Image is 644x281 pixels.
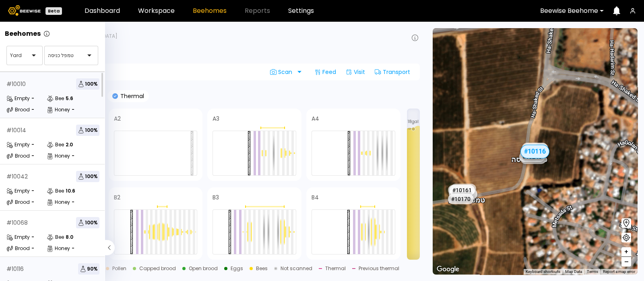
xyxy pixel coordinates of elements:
div: Empty [6,94,30,103]
div: Bee [47,233,64,241]
h4: B4 [312,195,319,200]
h4: B3 [213,195,219,200]
div: - [72,246,74,251]
div: Brood [6,106,30,114]
div: - [31,154,34,158]
div: # 10042 [520,153,546,164]
div: טמפל כניסה [511,147,547,164]
div: Previous thermal [359,266,399,271]
div: - [31,246,34,251]
div: Open brood [189,266,218,271]
a: Open this area in Google Maps (opens a new window) [435,264,461,275]
div: Empty [6,187,30,195]
span: 90 % [78,263,99,275]
a: Dashboard [85,8,120,14]
div: Honey [47,152,70,160]
span: 18 gal [408,120,419,124]
div: Brood [6,152,30,160]
div: - [31,235,34,240]
span: + [624,247,629,257]
div: # 10010 [6,81,26,87]
div: 2.0 [66,142,73,147]
div: Eggs [231,266,243,271]
p: Thermal [118,93,144,99]
div: Empty [6,141,30,149]
div: Feed [311,66,339,78]
div: - [72,107,74,112]
div: - [72,200,74,205]
h4: B2 [114,195,120,200]
div: # 10091 [450,184,476,194]
div: Brood [6,198,30,206]
button: Map Data [565,269,582,275]
div: # 10068 [522,142,548,153]
div: - [31,189,34,193]
div: Honey [47,198,70,206]
a: Workspace [138,8,175,14]
img: Beewise logo [8,5,41,16]
div: # 10240 [519,151,545,162]
div: Pollen [112,266,126,271]
div: - [31,107,34,112]
div: - [72,154,74,158]
div: # 10116 [6,266,24,272]
div: Bee [47,187,64,195]
div: 5.6 [66,96,73,101]
div: 10.6 [66,189,75,193]
span: 100 % [76,217,99,228]
span: Scan [270,69,295,75]
div: # 10054 [448,185,474,195]
span: 100 % [76,171,99,182]
div: # 10068 [6,220,28,226]
div: Beta [45,7,62,15]
div: # 10042 [6,174,28,179]
div: Brood [6,244,30,252]
button: + [621,247,631,257]
div: # 10161 [449,185,475,195]
div: Empty [6,233,30,241]
span: 100 % [76,125,99,136]
a: Settings [288,8,314,14]
div: - [31,142,34,147]
h4: A4 [312,116,319,121]
div: # 10170 [448,194,474,204]
div: Bees [256,266,268,271]
div: Bee [47,141,64,149]
h4: A2 [114,116,121,121]
div: Not scanned [281,266,312,271]
h4: A3 [213,116,219,121]
button: – [621,257,631,267]
div: Bee [47,94,64,103]
div: Honey [47,106,70,114]
div: - [31,96,34,101]
a: Terms (opens in new tab) [587,269,598,274]
span: 100 % [76,78,99,90]
div: # 10014 [6,127,26,133]
div: # 10116 [520,144,549,158]
a: Beehomes [193,8,227,14]
span: Reports [245,8,270,14]
img: Google [435,264,461,275]
div: Capped brood [139,266,176,271]
div: Visit [343,66,368,78]
button: Keyboard shortcuts [526,269,560,275]
div: - [31,200,34,205]
div: Thermal [325,266,346,271]
div: 8.0 [66,235,73,240]
p: Beehomes [5,31,41,37]
a: Report a map error [603,269,635,274]
span: – [624,257,629,267]
div: Transport [372,66,413,78]
div: Honey [47,244,70,252]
